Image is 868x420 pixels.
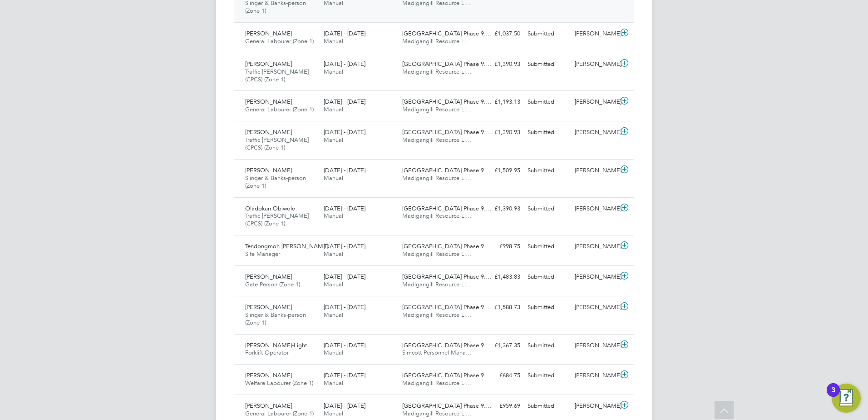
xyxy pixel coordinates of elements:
div: [PERSON_NAME] [571,125,618,140]
span: Manual [324,105,343,113]
span: [PERSON_NAME] [245,402,292,410]
div: £1,588.73 [477,300,524,315]
span: [PERSON_NAME] [245,273,292,280]
div: Submitted [524,26,571,41]
span: Gate Person (Zone 1) [245,280,300,288]
div: [PERSON_NAME] [571,270,618,285]
div: [PERSON_NAME] [571,57,618,72]
span: [PERSON_NAME] [245,166,292,174]
span: [DATE] - [DATE] [324,402,365,410]
button: Open Resource Center, 3 new notifications [832,384,861,413]
span: [PERSON_NAME] [245,371,292,379]
span: [PERSON_NAME] [245,30,292,37]
div: Submitted [524,163,571,178]
span: Manual [324,311,343,319]
span: [GEOGRAPHIC_DATA] Phase 9.… [402,371,492,379]
span: Manual [324,174,343,182]
span: [GEOGRAPHIC_DATA] Phase 9.… [402,98,492,105]
span: Manual [324,410,343,417]
span: Madigangill Resource Li… [402,174,472,182]
span: [DATE] - [DATE] [324,303,365,311]
span: [DATE] - [DATE] [324,371,365,379]
div: Submitted [524,300,571,315]
span: [DATE] - [DATE] [324,128,365,136]
span: [DATE] - [DATE] [324,242,365,250]
div: £959.69 [477,399,524,414]
span: [GEOGRAPHIC_DATA] Phase 9.… [402,273,492,280]
span: Manual [324,250,343,258]
span: [GEOGRAPHIC_DATA] Phase 9.… [402,303,492,311]
div: [PERSON_NAME] [571,26,618,41]
span: [DATE] - [DATE] [324,205,365,212]
span: Welfare Labourer (Zone 1) [245,379,313,387]
span: Slinger & Banks-person (Zone 1) [245,311,306,326]
div: [PERSON_NAME] [571,95,618,110]
div: £1,483.83 [477,270,524,285]
span: [DATE] - [DATE] [324,273,365,280]
span: [GEOGRAPHIC_DATA] Phase 9.… [402,242,492,250]
span: [DATE] - [DATE] [324,166,365,174]
span: General Labourer (Zone 1) [245,37,314,45]
span: Manual [324,379,343,387]
div: [PERSON_NAME] [571,338,618,353]
div: Submitted [524,399,571,414]
span: [GEOGRAPHIC_DATA] Phase 9.… [402,60,492,68]
span: Manual [324,280,343,288]
div: £1,390.93 [477,57,524,72]
span: Madigangill Resource Li… [402,212,472,220]
span: Madigangill Resource Li… [402,311,472,319]
span: Madigangill Resource Li… [402,280,472,288]
span: Madigangill Resource Li… [402,37,472,45]
span: Simcott Personnel Mana… [402,349,472,356]
span: Manual [324,68,343,75]
span: [DATE] - [DATE] [324,60,365,68]
span: Manual [324,136,343,144]
span: [GEOGRAPHIC_DATA] Phase 9.… [402,128,492,136]
span: [PERSON_NAME] [245,98,292,105]
span: [GEOGRAPHIC_DATA] Phase 9.… [402,166,492,174]
span: Tendongmoh [PERSON_NAME] [245,242,328,250]
span: [PERSON_NAME] [245,60,292,68]
span: Madigangill Resource Li… [402,410,472,417]
div: Submitted [524,270,571,285]
div: Submitted [524,125,571,140]
span: Traffic [PERSON_NAME] (CPCS) (Zone 1) [245,136,309,151]
div: 3 [831,390,835,402]
span: [GEOGRAPHIC_DATA] Phase 9.… [402,402,492,410]
span: Site Manager [245,250,280,258]
span: Manual [324,212,343,220]
div: Submitted [524,57,571,72]
div: £1,037.50 [477,26,524,41]
span: [PERSON_NAME]-Light [245,341,307,349]
span: Manual [324,349,343,356]
div: [PERSON_NAME] [571,399,618,414]
div: £1,509.95 [477,163,524,178]
div: £1,390.93 [477,201,524,216]
div: Submitted [524,95,571,110]
div: £1,367.35 [477,338,524,353]
div: [PERSON_NAME] [571,300,618,315]
span: General Labourer (Zone 1) [245,105,314,113]
div: £998.75 [477,239,524,254]
span: Oladokun Obiwole [245,205,295,212]
span: Madigangill Resource Li… [402,68,472,75]
span: [DATE] - [DATE] [324,98,365,105]
span: Manual [324,37,343,45]
span: [PERSON_NAME] [245,303,292,311]
div: Submitted [524,338,571,353]
div: Submitted [524,201,571,216]
span: Forklift Operator [245,349,289,356]
div: Submitted [524,239,571,254]
span: Traffic [PERSON_NAME] (CPCS) (Zone 1) [245,68,309,83]
span: Madigangill Resource Li… [402,105,472,113]
div: Submitted [524,368,571,383]
div: £1,390.93 [477,125,524,140]
span: [GEOGRAPHIC_DATA] Phase 9.… [402,205,492,212]
span: [GEOGRAPHIC_DATA] Phase 9.… [402,341,492,349]
span: [DATE] - [DATE] [324,30,365,37]
span: Traffic [PERSON_NAME] (CPCS) (Zone 1) [245,212,309,227]
span: Madigangill Resource Li… [402,379,472,387]
span: Madigangill Resource Li… [402,250,472,258]
div: £1,193.13 [477,95,524,110]
span: [PERSON_NAME] [245,128,292,136]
